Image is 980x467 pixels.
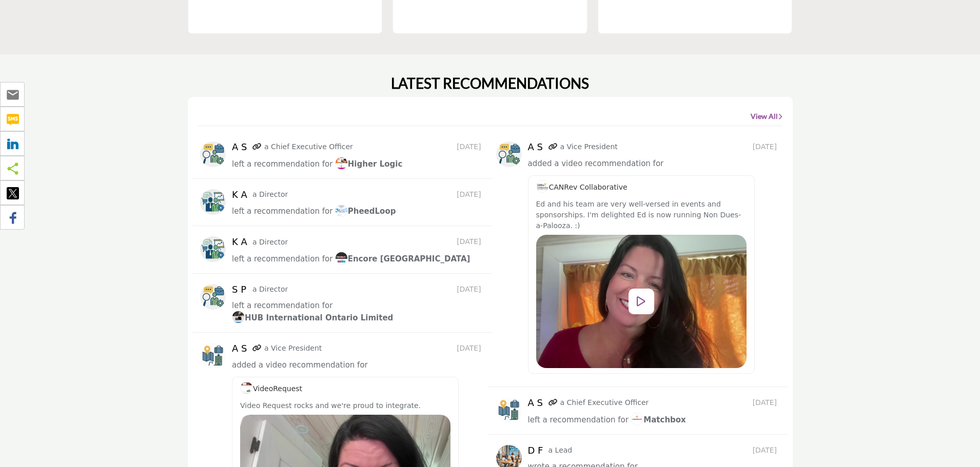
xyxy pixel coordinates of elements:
img: image [335,157,348,170]
span: [DATE] [457,284,484,295]
h5: K A [232,189,250,200]
span: [DATE] [457,236,484,247]
span: CANRev Collaborative [536,183,628,191]
span: [DATE] [457,141,484,152]
a: imagePheedLoop [335,205,396,218]
img: avtar-image [496,141,522,167]
h5: S P [232,284,250,295]
img: avtar-image [200,343,226,369]
a: imageEncore [GEOGRAPHIC_DATA] [335,253,471,266]
img: image [631,413,643,425]
p: a Vice President [560,141,618,152]
span: HUB International Ontario Limited [232,313,393,322]
span: Higher Logic [335,159,403,169]
span: added a video recommendation for [232,360,368,370]
a: imageHigher Logic [335,158,403,171]
p: a Vice President [264,343,322,354]
span: left a recommendation for [528,415,629,424]
img: avtar-image [200,189,226,215]
img: avtar-image [200,236,226,262]
p: a Chief Executive Officer [560,397,649,408]
span: left a recommendation for [232,207,332,216]
h5: D F [528,445,546,456]
p: a Lead [548,445,573,456]
img: video thumbnail [536,235,747,368]
span: Matchbox [631,415,686,424]
span: left a recommendation for [232,159,332,169]
img: image [335,252,348,265]
a: imageVideoRequest [240,384,302,393]
span: left a recommendation for [232,301,332,310]
span: left a recommendation for [232,254,332,263]
p: a Director [252,237,288,248]
a: imageHUB International Ontario Limited [232,312,393,324]
p: Ed and his team are very well-versed in events and sponsorships. I'm delighted Ed is now running ... [536,199,747,231]
img: image [240,381,253,394]
span: [DATE] [753,397,780,408]
a: View All [751,111,782,121]
img: image [536,180,549,193]
a: imageMatchbox [631,414,686,427]
img: image [232,311,245,323]
p: a Chief Executive Officer [264,141,353,152]
span: Encore [GEOGRAPHIC_DATA] [335,254,471,263]
img: avtar-image [200,141,226,167]
img: avtar-image [496,397,522,423]
span: [DATE] [457,189,484,200]
h5: A S [528,141,546,153]
h5: A S [232,141,250,153]
h5: A S [232,343,250,354]
h2: LATEST RECOMMENDATIONS [391,75,589,92]
span: PheedLoop [335,207,396,216]
img: avtar-image [200,284,226,310]
h5: A S [528,397,546,409]
a: imageCANRev Collaborative [536,183,628,191]
img: image [335,204,348,217]
p: a Director [252,284,288,295]
h5: K A [232,236,250,248]
span: [DATE] [457,343,484,354]
span: [DATE] [753,445,780,456]
p: a Director [252,189,288,200]
p: Video Request rocks and we're proud to integrate. [240,400,450,411]
span: VideoRequest [240,384,302,393]
span: [DATE] [753,141,780,152]
span: added a video recommendation for [528,159,664,168]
